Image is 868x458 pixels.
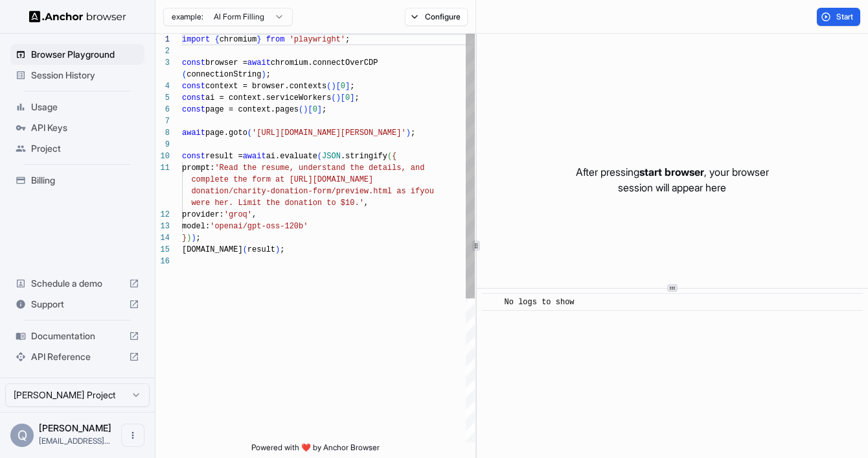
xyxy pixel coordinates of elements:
[308,105,312,114] span: [
[182,245,243,254] span: [DOMAIN_NAME]
[341,152,387,161] span: .stringify
[317,105,322,114] span: ]
[322,105,326,114] span: ;
[266,35,285,44] span: from
[155,104,170,115] div: 6
[191,175,373,184] span: complete the form at [URL][DOMAIN_NAME]
[182,210,224,219] span: provider:
[191,187,420,196] span: donation/charity-donation-form/preview.html as if
[155,256,170,267] div: 16
[182,163,214,173] span: prompt:
[10,346,144,367] div: API Reference
[243,152,266,161] span: await
[10,117,144,138] div: API Keys
[182,128,205,138] span: await
[261,70,266,79] span: )
[313,105,317,114] span: 0
[257,35,261,44] span: }
[155,34,170,45] div: 1
[364,199,369,208] span: ,
[317,152,322,161] span: (
[405,8,468,26] button: Configure
[31,69,139,82] span: Session History
[214,163,424,173] span: 'Read the resume, understand the details, and
[303,105,308,114] span: )
[39,422,111,433] span: Qing Zhao
[252,210,257,219] span: ,
[155,232,170,244] div: 14
[247,58,271,67] span: await
[210,222,308,231] span: 'openai/gpt-oss-120b'
[576,164,769,195] p: After pressing , your browser session will appear here
[196,234,201,243] span: ;
[155,139,170,151] div: 9
[10,294,144,315] div: Support
[182,70,187,79] span: (
[220,35,257,44] span: chromium
[31,101,139,114] span: Usage
[39,436,110,446] span: mrwill84@gmail.com
[182,152,205,161] span: const
[341,82,345,91] span: 0
[205,152,243,161] span: result =
[243,245,247,254] span: (
[345,82,350,91] span: ]
[155,57,170,69] div: 3
[247,245,275,254] span: result
[187,234,191,243] span: )
[182,234,187,243] span: }
[31,48,139,61] span: Browser Playground
[350,82,354,91] span: ;
[182,58,205,67] span: const
[10,170,144,191] div: Billing
[214,35,219,44] span: {
[420,187,434,196] span: you
[326,82,331,91] span: (
[205,93,331,102] span: ai = context.serviceWorkers
[341,93,345,102] span: [
[488,296,495,309] span: ​
[251,442,380,458] span: Powered with ❤️ by Anchor Browser
[31,121,139,134] span: API Keys
[182,222,210,231] span: model:
[350,93,354,102] span: ]
[182,35,210,44] span: import
[31,277,124,290] span: Schedule a demo
[10,44,144,65] div: Browser Playground
[155,80,170,92] div: 4
[191,199,363,208] span: were her. Limit the donation to $10.'
[271,58,378,67] span: chromium.connectOverCDP
[31,142,139,155] span: Project
[387,152,392,161] span: (
[182,93,205,102] span: const
[252,128,406,138] span: '[URL][DOMAIN_NAME][PERSON_NAME]'
[155,45,170,57] div: 2
[392,152,396,161] span: {
[817,8,860,26] button: Start
[205,82,326,91] span: context = browser.contexts
[155,115,170,127] div: 7
[10,326,144,346] div: Documentation
[345,93,350,102] span: 0
[322,152,341,161] span: JSON
[266,152,317,161] span: ai.evaluate
[155,244,170,256] div: 15
[406,128,411,138] span: )
[280,245,284,254] span: ;
[155,209,170,221] div: 12
[836,12,854,22] span: Start
[182,105,205,114] span: const
[187,70,261,79] span: connectionString
[10,273,144,294] div: Schedule a demo
[31,298,124,311] span: Support
[247,128,252,138] span: (
[336,82,341,91] span: [
[155,162,170,174] div: 11
[10,65,144,86] div: Session History
[505,298,575,307] span: No logs to show
[205,128,247,138] span: page.goto
[331,82,336,91] span: )
[182,82,205,91] span: const
[266,70,271,79] span: ;
[354,93,359,102] span: ;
